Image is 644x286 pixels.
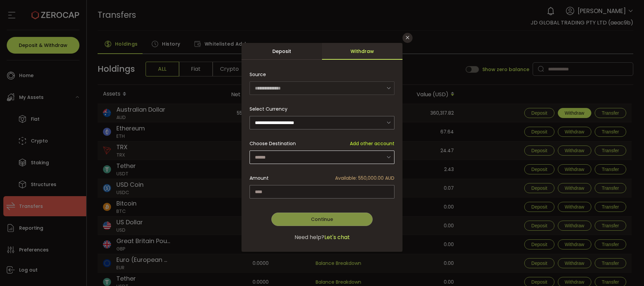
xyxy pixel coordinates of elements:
span: Available: 550,000.00 AUD [335,175,394,182]
label: Select Currency [250,106,291,112]
span: Source [250,68,266,81]
span: Choose Destination [250,140,296,147]
button: Close [402,33,413,43]
span: Amount [250,175,269,182]
iframe: Chat Widget [564,214,644,286]
span: Continue [311,216,333,223]
span: Add other account [350,140,394,147]
div: Withdraw [322,43,402,60]
span: Let's chat [324,233,350,241]
div: dialog [241,43,402,252]
div: Deposit [241,43,322,60]
button: Continue [271,213,373,226]
span: Need help? [294,233,324,241]
div: 聊天小组件 [564,214,644,286]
